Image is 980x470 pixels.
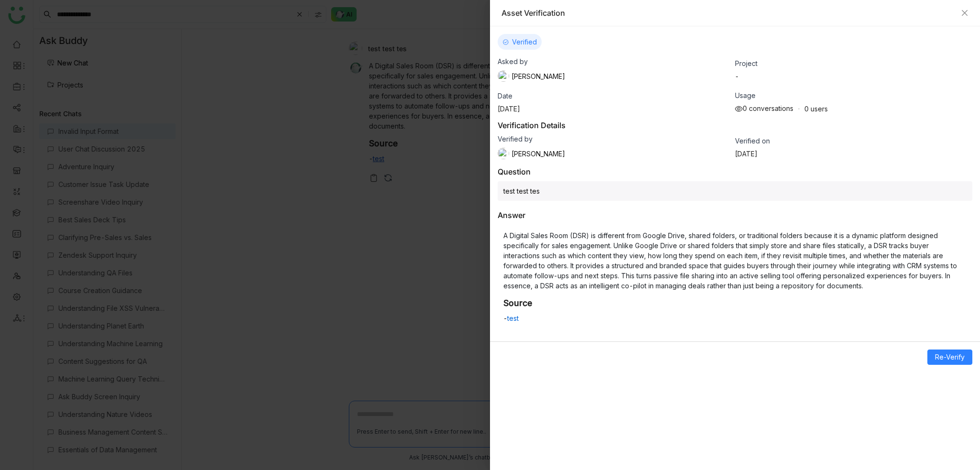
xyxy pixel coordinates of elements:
[503,313,967,323] p: -
[512,38,537,46] span: Verified
[804,105,828,113] div: 0 users
[927,350,972,365] button: Re-Verify
[498,57,528,66] span: Asked by
[735,105,743,113] img: views.svg
[735,104,793,113] div: 0 conversations
[498,70,509,82] img: 684a9aedde261c4b36a3ced9
[498,181,972,201] div: test test tes
[735,137,770,145] span: Verified on
[498,70,565,82] div: [PERSON_NAME]
[498,105,520,113] span: [DATE]
[507,314,519,322] a: test
[935,352,965,362] span: Re-Verify
[961,9,969,17] button: Close
[498,148,509,159] img: 684a9aedde261c4b36a3ced9
[498,120,972,130] div: Verification Details
[735,72,739,80] span: -
[735,91,756,99] span: Usage
[735,150,757,158] span: [DATE]
[498,148,565,159] div: [PERSON_NAME]
[501,8,956,18] div: Asset Verification
[735,59,757,67] span: Project
[498,135,533,143] span: Verified by
[498,92,512,100] span: Date
[503,230,967,291] p: A Digital Sales Room (DSR) is different from Google Drive, shared folders, or traditional folders...
[503,298,967,308] h3: Source
[498,210,525,220] div: Answer
[498,167,531,176] div: Question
